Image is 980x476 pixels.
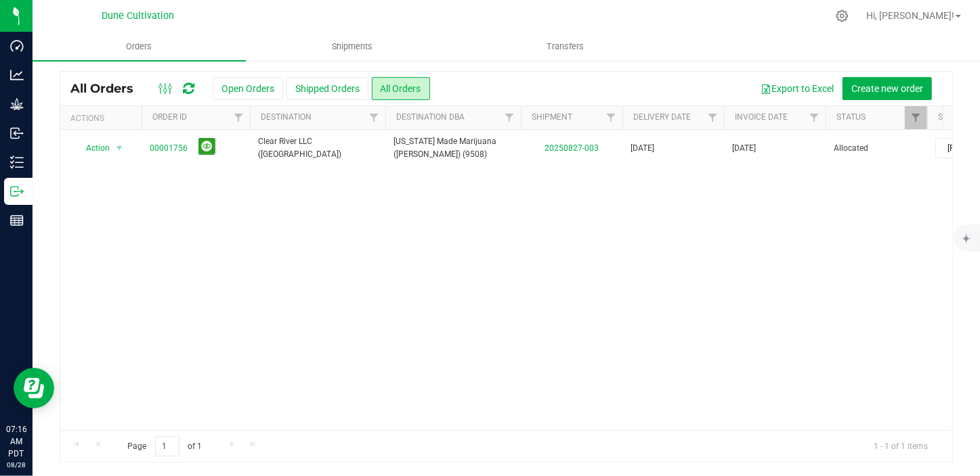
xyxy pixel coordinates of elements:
a: 20250827-003 [545,143,599,153]
a: Transfers [459,32,673,61]
span: 1 - 1 of 1 items [863,436,939,456]
span: Transfers [528,41,602,53]
button: Shipped Orders [286,77,368,100]
a: Filter [363,106,385,129]
inline-svg: Reports [10,214,24,227]
span: select [111,139,128,158]
a: Filter [498,106,521,129]
span: Clear River LLC ([GEOGRAPHIC_DATA]) [258,135,377,161]
a: Filter [905,106,927,129]
a: Status [836,112,866,122]
span: [DATE] [631,142,654,155]
span: Action [74,139,110,158]
span: Hi, [PERSON_NAME]! [866,10,954,21]
inline-svg: Dashboard [10,39,24,53]
a: Shipment [532,112,572,122]
iframe: Resource center [14,368,54,408]
span: Page of 1 [116,436,213,457]
div: Manage settings [834,9,851,22]
inline-svg: Analytics [10,68,24,82]
a: Delivery Date [633,112,691,122]
a: 00001756 [150,142,188,155]
a: Sales Rep [938,112,979,122]
inline-svg: Outbound [10,185,24,198]
span: Dune Cultivation [102,10,175,22]
div: Actions [70,114,136,123]
p: 07:16 AM PDT [6,423,26,460]
input: 1 [155,436,179,457]
a: Filter [803,106,826,129]
span: All Orders [70,81,147,96]
a: Destination [261,112,312,122]
a: Destination DBA [396,112,465,122]
a: Filter [702,106,724,129]
button: All Orders [372,77,430,100]
inline-svg: Inbound [10,126,24,140]
span: Allocated [834,142,919,155]
span: Shipments [314,41,391,53]
inline-svg: Inventory [10,156,24,169]
a: Order ID [152,112,187,122]
span: [DATE] [732,142,756,155]
span: Orders [108,41,170,53]
span: [US_STATE] Made Marijuana ([PERSON_NAME]) (9508) [393,135,513,161]
p: 08/28 [6,460,26,470]
button: Export to Excel [752,77,843,100]
a: Invoice Date [735,112,788,122]
a: Shipments [246,32,459,61]
button: Create new order [843,77,932,100]
a: Filter [228,106,250,129]
inline-svg: Grow [10,97,24,111]
button: Open Orders [213,77,283,100]
a: Orders [33,32,246,61]
span: Create new order [851,83,923,94]
a: Filter [600,106,622,129]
